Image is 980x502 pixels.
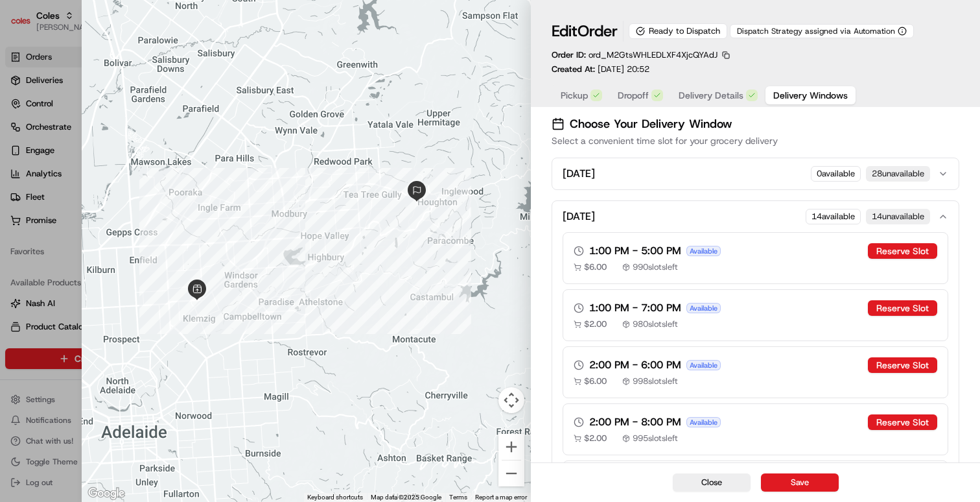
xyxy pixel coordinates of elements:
span: Pickup [561,89,588,102]
button: Close [673,473,751,492]
span: Map data ©2025 Google [371,494,441,501]
span: Pylon [129,287,157,296]
span: 2:00 PM - 6:00 PM [589,357,681,373]
img: 1756434665150-4e636765-6d04-44f2-b13a-1d7bbed723a0 [27,124,51,147]
button: Start new chat [220,128,236,143]
a: 📗Knowledge Base [8,250,104,273]
div: 0 available [811,166,861,182]
span: API Documentation [122,255,208,268]
div: Available [686,417,721,427]
p: Order ID: [552,49,717,61]
div: 📗 [13,256,23,267]
a: Open this area in Google Maps (opens a new window) [85,485,128,502]
p: Select a convenient time slot for your grocery delivery [552,134,959,147]
img: Joseph V. [13,189,34,209]
span: 1:00 PM - 5:00 PM [589,243,681,259]
div: Available [686,360,721,370]
button: Reserve Slot [868,357,937,373]
span: 990 slot s left [633,261,678,273]
h4: [DATE] [563,166,595,182]
button: Map camera controls [498,387,524,413]
span: Dispatch Strategy assigned via Automation [737,26,895,36]
span: 998 slot s left [633,376,678,387]
div: 28 unavailable [866,166,930,182]
img: Google [85,485,128,502]
span: ord_M2GtsWHLEDLXF4XjcQYAdJ [589,49,717,60]
div: Available [686,303,721,313]
a: Report a map error [475,494,527,501]
button: Zoom in [498,434,524,460]
p: Created At: [552,64,649,75]
button: Keyboard shortcuts [307,493,363,502]
span: 995 slot s left [633,433,678,444]
h1: Edit [552,21,618,42]
span: 980 slot s left [633,318,678,330]
div: 💻 [110,256,120,267]
button: Save [761,473,839,492]
h3: Choose Your Delivery Window [552,115,959,133]
span: [DATE] 20:52 [598,64,649,75]
a: Powered byPylon [91,286,157,296]
button: See all [201,166,236,182]
div: Available [686,246,721,256]
button: [DATE]14available14unavailable [552,201,959,232]
span: Delivery Details [679,89,743,102]
button: Reserve Slot [868,243,937,259]
button: Zoom out [498,460,524,486]
img: 1736555255976-a54dd68f-1ca7-489b-9aae-adbdc363a1c4 [26,202,36,212]
span: Order [577,21,618,42]
span: 2:00 PM - 8:00 PM [589,414,681,430]
div: Past conversations [13,169,87,179]
div: Start new chat [58,124,213,137]
h4: [DATE] [563,209,595,224]
div: 14 unavailable [866,209,930,224]
span: Knowledge Base [26,255,99,268]
div: Ready to Dispatch [629,23,727,39]
span: • [108,201,112,211]
span: $6.00 [584,376,607,387]
a: Terms (opens in new tab) [449,494,467,501]
span: 1:00 PM - 7:00 PM [589,300,681,316]
span: $6.00 [584,261,607,273]
span: Delivery Windows [773,89,848,102]
span: [PERSON_NAME] [40,201,105,211]
a: 💻API Documentation [104,250,213,273]
button: Reserve Slot [868,414,937,430]
button: Dispatch Strategy assigned via Automation [730,24,914,38]
input: Got a question? Start typing here... [34,84,233,97]
span: $2.00 [584,318,607,330]
span: [DATE] [115,201,141,211]
span: $2.00 [584,433,607,444]
span: Dropoff [618,89,649,102]
img: Nash [13,13,39,39]
p: Welcome 👋 [13,52,236,73]
button: Reserve Slot [868,300,937,316]
button: [DATE]0available28unavailable [552,158,959,189]
div: We're available if you need us! [58,137,178,147]
img: 1736555255976-a54dd68f-1ca7-489b-9aae-adbdc363a1c4 [13,124,36,147]
div: 14 available [806,209,861,224]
